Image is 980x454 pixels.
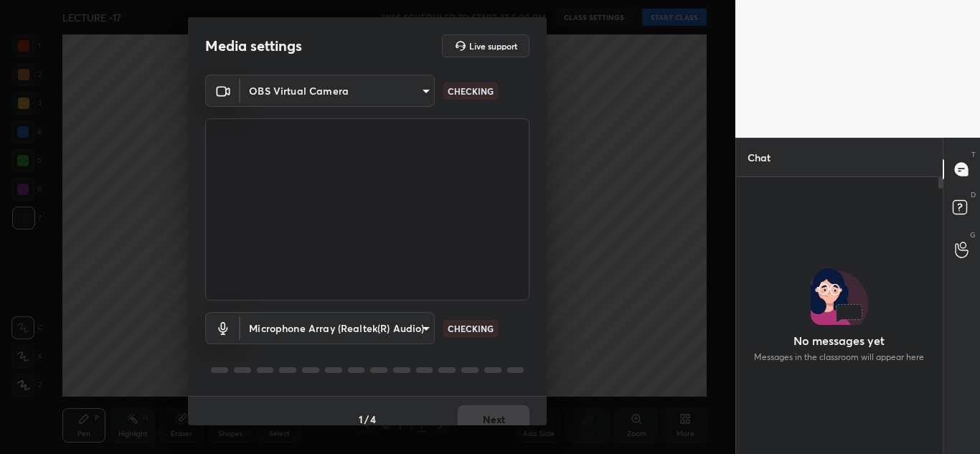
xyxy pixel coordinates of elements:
[240,312,435,344] div: OBS Virtual Camera
[448,85,494,98] p: CHECKING
[469,42,517,50] h5: Live support
[205,37,302,55] h2: Media settings
[448,322,494,335] p: CHECKING
[359,412,363,427] h4: 1
[971,189,976,200] p: D
[240,75,435,107] div: OBS Virtual Camera
[364,412,369,427] h4: /
[971,149,976,160] p: T
[736,138,782,176] p: Chat
[970,230,976,240] p: G
[370,412,376,427] h4: 4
